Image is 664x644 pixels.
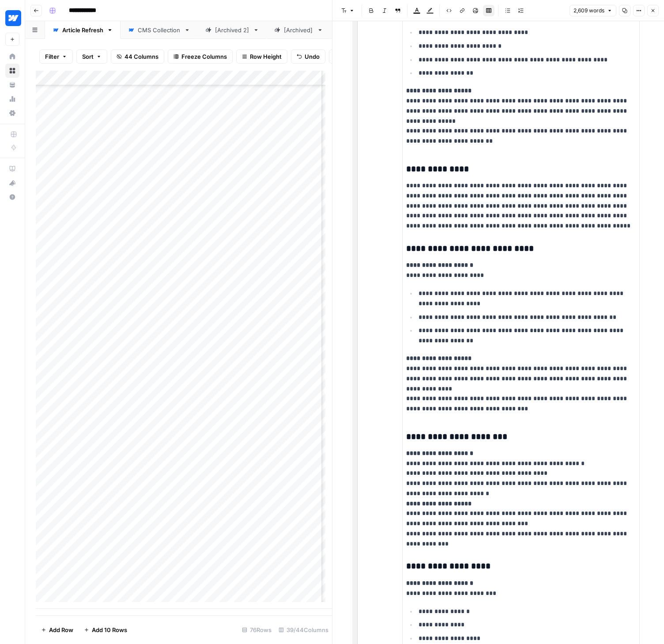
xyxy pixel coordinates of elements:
button: Help + Support [5,190,19,204]
button: Add 10 Rows [79,623,132,637]
a: Settings [5,106,19,120]
a: AirOps Academy [5,162,19,176]
button: What's new? [5,176,19,190]
button: Row Height [236,49,287,64]
button: Freeze Columns [168,49,233,64]
img: Webflow Logo [5,10,21,26]
span: Add 10 Rows [92,625,127,634]
button: 44 Columns [111,49,164,64]
span: 2,609 words [573,7,604,15]
span: Sort [82,52,94,61]
span: Add Row [49,625,73,634]
span: Filter [45,52,59,61]
button: Sort [76,49,107,64]
div: [Archived] [284,26,313,34]
a: Article Refresh [45,21,121,39]
span: Row Height [250,52,282,61]
a: Home [5,49,19,64]
div: 39/44 Columns [275,623,332,637]
button: 2,609 words [570,5,616,16]
a: Usage [5,92,19,106]
div: CMS Collection [138,26,181,34]
a: [Archived] [267,21,331,39]
button: Workspace: Webflow [5,7,19,29]
span: 44 Columns [124,52,158,61]
button: Filter [39,49,73,64]
button: Add Row [36,623,79,637]
button: Undo [291,49,325,64]
span: Freeze Columns [181,52,227,61]
span: Undo [305,52,320,61]
a: [Archived 2] [198,21,267,39]
div: What's new? [6,176,19,189]
div: 76 Rows [238,623,275,637]
a: CMS Collection [121,21,198,39]
div: Article Refresh [62,26,103,34]
a: Browse [5,64,19,78]
div: [Archived 2] [215,26,249,34]
a: Your Data [5,78,19,92]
